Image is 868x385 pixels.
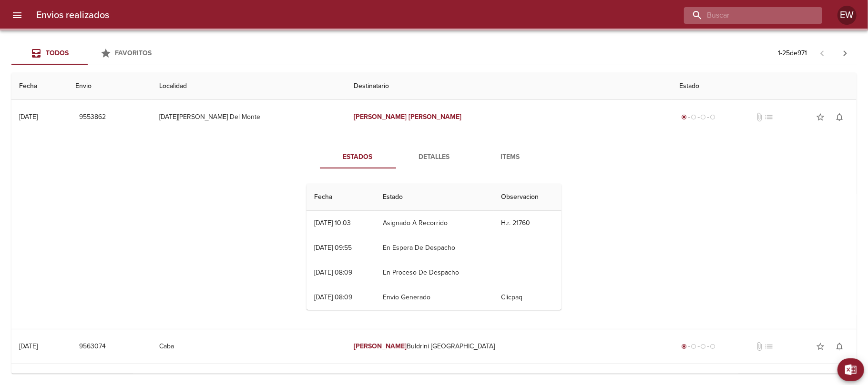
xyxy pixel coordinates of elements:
div: Tabs detalle de guia [320,146,549,168]
button: Activar notificaciones [830,337,849,356]
span: radio_button_checked [682,114,687,120]
td: H.r. 21760 [493,211,562,236]
td: Envio Generado [375,285,493,310]
span: radio_button_unchecked [701,114,706,120]
th: Estado [672,73,857,100]
div: Tabs Envios [11,42,164,65]
span: radio_button_checked [682,344,687,349]
td: En Espera De Despacho [375,236,493,260]
span: No tiene pedido asociado [764,342,774,351]
em: [PERSON_NAME] [354,113,407,121]
span: No tiene documentos adjuntos [755,112,764,122]
button: 9553862 [76,109,110,126]
span: 9563074 [80,341,106,353]
div: [DATE] [19,113,38,121]
button: Exportar Excel [837,358,864,381]
div: EW [837,6,857,25]
div: Generado [680,112,718,122]
th: Fecha [306,184,375,211]
span: No tiene documentos adjuntos [755,342,764,351]
td: Asignado A Recorrido [375,211,493,236]
th: Fecha [11,73,68,100]
div: [DATE] 09:55 [314,244,352,252]
div: [DATE] [19,342,38,350]
h6: Envios realizados [36,8,109,23]
span: 9553862 [80,111,106,123]
th: Estado [375,184,493,211]
span: Items [478,151,543,163]
th: Localidad [152,73,347,100]
span: Estados [326,151,390,163]
span: Pagina siguiente [834,42,857,65]
span: radio_button_unchecked [701,344,706,349]
table: Tabla de seguimiento [306,184,562,310]
div: Abrir información de usuario [837,6,857,25]
div: [DATE] 10:03 [314,219,351,227]
p: 1 - 25 de 971 [778,49,807,58]
span: Favoritos [115,49,152,57]
span: notifications_none [835,342,844,351]
span: star_border [816,342,825,351]
th: Destinatario [346,73,672,100]
span: radio_button_unchecked [710,114,716,120]
button: Agregar a favoritos [811,337,830,356]
td: Clicpaq [493,285,562,310]
span: star_border [816,112,825,122]
span: notifications_none [835,112,844,122]
div: [DATE] 08:09 [314,293,352,301]
div: [DATE] 08:09 [314,268,352,276]
span: Pagina anterior [811,48,834,58]
span: Todos [46,49,69,57]
span: radio_button_unchecked [710,344,716,349]
button: Agregar a favoritos [811,108,830,127]
input: buscar [684,7,806,24]
td: [DATE][PERSON_NAME] Del Monte [152,100,347,134]
td: Buldrini [GEOGRAPHIC_DATA] [346,329,672,364]
td: En Proceso De Despacho [375,260,493,285]
span: No tiene pedido asociado [764,112,774,122]
th: Envio [68,73,152,100]
span: radio_button_unchecked [691,344,697,349]
button: Activar notificaciones [830,108,849,127]
span: Detalles [402,151,467,163]
span: radio_button_unchecked [691,114,697,120]
div: Generado [680,342,718,351]
th: Observacion [493,184,562,211]
em: [PERSON_NAME] [408,113,461,121]
em: [PERSON_NAME] [354,342,407,350]
button: 9563074 [76,338,110,355]
td: Caba [152,329,347,364]
button: menu [6,4,29,27]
